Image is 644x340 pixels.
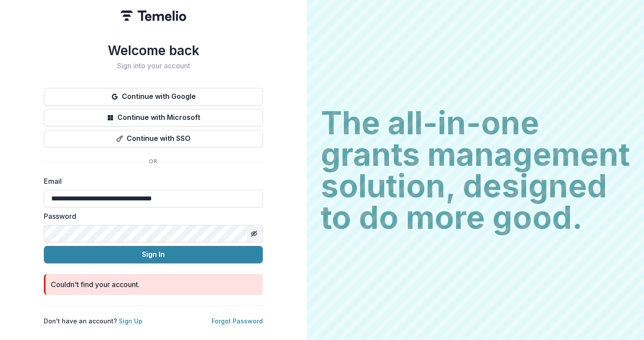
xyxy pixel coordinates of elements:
[44,62,263,70] h2: Sign into your account
[247,227,261,241] button: Toggle password visibility
[119,317,142,325] a: Sign Up
[51,279,140,290] div: Couldn't find your account.
[44,211,258,221] label: Password
[44,316,142,326] p: Don't have an account?
[44,246,263,263] button: Sign In
[120,11,186,21] img: Temelio
[44,130,263,147] button: Continue with SSO
[44,42,263,58] h1: Welcome back
[212,317,263,325] a: Forgot Password
[44,109,263,126] button: Continue with Microsoft
[44,176,258,186] label: Email
[44,88,263,105] button: Continue with Google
